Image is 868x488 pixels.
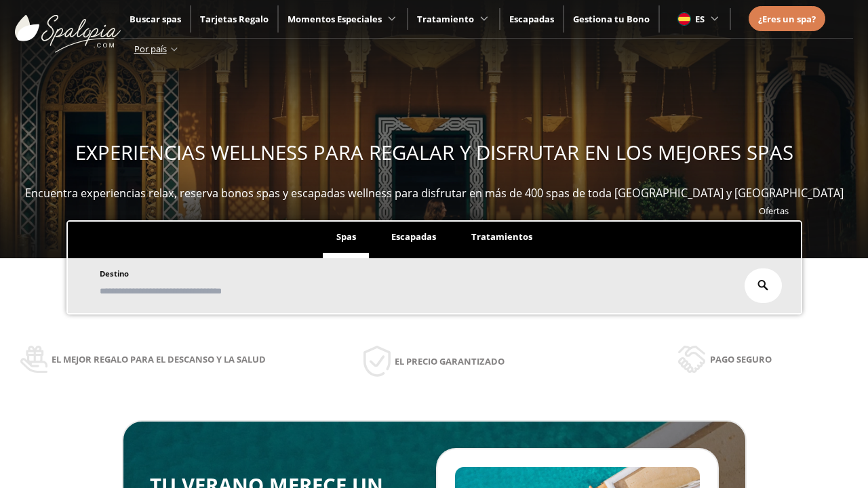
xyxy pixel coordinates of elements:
[758,12,816,26] a: ¿Eres un spa?
[15,1,121,53] img: ImgLogoSpalopia.BvClDcEz.svg
[134,43,167,55] span: Por país
[100,268,129,279] span: Destino
[391,230,436,243] span: Escapadas
[25,186,844,201] span: Encuentra experiencias relax, reserva bonos spas y escapadas wellness para disfrutar en más de 40...
[336,230,356,243] span: Spas
[573,13,650,25] a: Gestiona tu Bono
[759,205,789,217] a: Ofertas
[710,352,772,367] span: Pago seguro
[130,13,181,25] a: Buscar spas
[471,230,532,243] span: Tratamientos
[758,13,816,25] span: ¿Eres un spa?
[52,352,266,367] span: El mejor regalo para el descanso y la salud
[200,13,269,25] a: Tarjetas Regalo
[395,354,505,369] span: El precio garantizado
[75,139,793,166] span: EXPERIENCIAS WELLNESS PARA REGALAR Y DISFRUTAR EN LOS MEJORES SPAS
[509,13,554,25] a: Escapadas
